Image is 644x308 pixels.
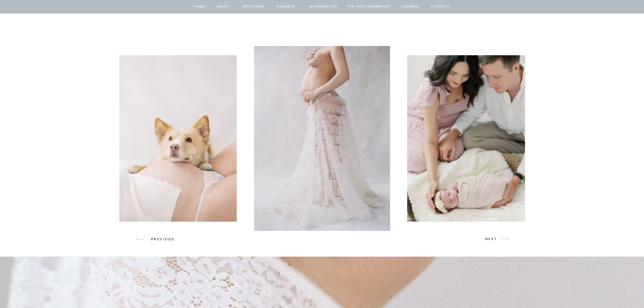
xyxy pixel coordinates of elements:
a: contact [430,4,452,10]
a: for photographers [347,4,391,10]
a: about [217,4,231,10]
a: Motherhood [309,4,337,10]
a: home [193,4,206,10]
img: dog rests head on bare pregnant belly photographed showcasing seattle maternity photography by Ja... [112,55,237,221]
p: PREVIOUS [151,236,177,242]
a: BOUDOIR [277,4,296,10]
img: pregnant woman with sheer tulle skirt and exposed belly photographed by Jacqueline Benét Seattle ... [254,46,390,231]
a: Weddings [242,4,265,10]
p: NEXT [485,236,498,242]
a: journal [400,4,421,10]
